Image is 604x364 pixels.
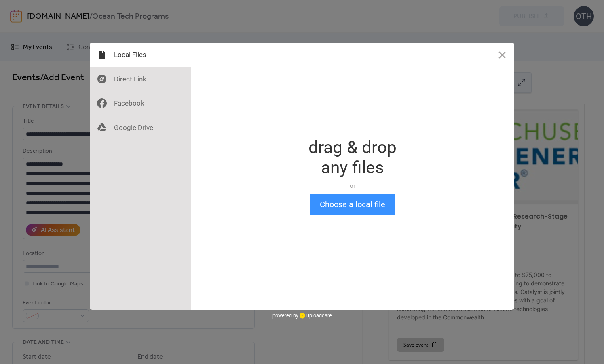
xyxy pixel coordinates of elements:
[90,67,191,91] div: Direct Link
[90,43,191,67] div: Local Files
[90,91,191,115] div: Facebook
[310,194,395,215] button: Choose a local file
[308,182,397,190] div: or
[90,115,191,140] div: Google Drive
[490,43,514,67] button: Close
[272,310,332,322] div: powered by
[308,137,397,178] div: drag & drop any files
[298,313,332,319] a: uploadcare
